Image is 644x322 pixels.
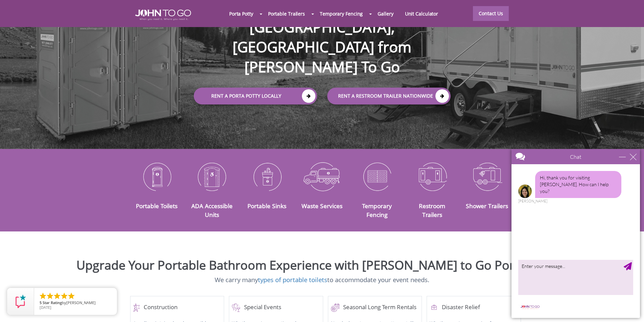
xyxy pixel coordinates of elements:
[355,159,400,194] img: Temporary-Fencing-cion_N.png
[232,303,320,312] a: Special Events
[189,159,234,194] img: ADA-Accessible-Units-icon_N.png
[135,9,191,20] img: JOHN to go
[60,292,68,300] li: 
[258,275,327,284] a: types of portable toilets
[430,303,518,312] h4: Disaster Relief
[314,6,368,21] a: Temporary Fencing
[300,159,344,194] img: Waste-Services-icon_N.png
[46,292,54,300] li: 
[331,303,419,312] a: Seasonal Long Term Rentals
[302,202,342,210] a: Waste Services
[40,300,42,305] span: 5
[247,202,286,210] a: Portable Sinks
[39,292,47,300] li: 
[465,159,510,194] img: Shower-Trailers-icon_N.png
[66,300,96,305] span: [PERSON_NAME]
[5,275,639,284] p: We carry many to accommodate your event needs.
[507,145,644,322] iframe: Live Chat Box
[133,303,221,312] a: Construction
[40,301,112,305] span: by
[362,202,392,219] a: Temporary Fencing
[399,6,444,21] a: Unit Calculator
[14,295,27,308] img: Review Rating
[135,159,180,194] img: Portable-Toilets-icon_N.png
[473,6,509,21] a: Contact Us
[67,292,75,300] li: 
[327,88,451,105] a: rent a RESTROOM TRAILER Nationwide
[262,6,311,21] a: Portable Trailers
[223,6,259,21] a: Porta Potty
[136,202,177,210] a: Portable Toilets
[466,202,508,210] a: Shower Trailers
[419,202,445,219] a: Restroom Trailers
[40,305,51,310] span: [DATE]
[43,300,62,305] span: Star Rating
[244,159,289,194] img: Portable-Sinks-icon_N.png
[53,292,61,300] li: 
[372,6,399,21] a: Gallery
[194,88,317,105] a: Rent a Porta Potty Locally
[5,258,639,272] h2: Upgrade Your Portable Bathroom Experience with [PERSON_NAME] to Go Porta Potties
[191,202,233,219] a: ADA Accessible Units
[410,159,455,194] img: Restroom-Trailers-icon_N.png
